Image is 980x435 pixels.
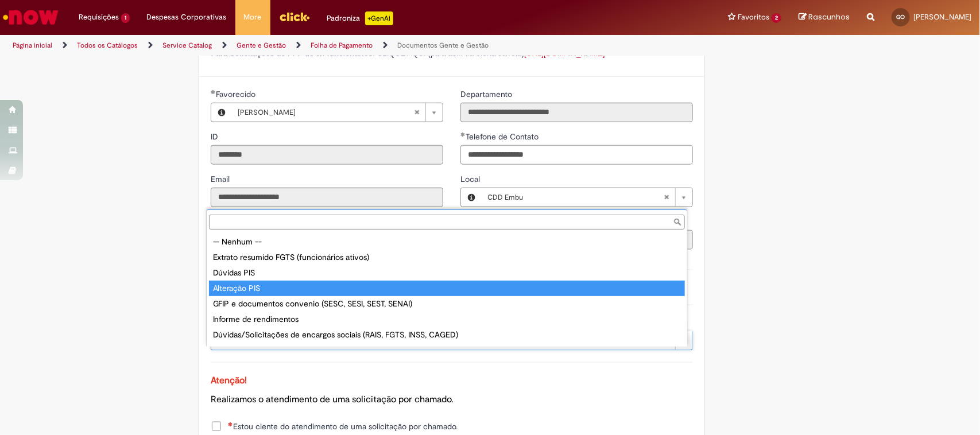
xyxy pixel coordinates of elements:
div: -- Nenhum -- [209,234,685,250]
div: Demonstrativos de Pagamento [209,343,685,358]
div: GFIP e documentos convenio (SESC, SESI, SEST, SENAI) [209,296,685,312]
div: Alteração PIS [209,281,685,296]
div: Dúvidas/Solicitações de encargos sociais (RAIS, FGTS, INSS, CAGED) [209,327,685,343]
ul: Tipo de solicitação [207,232,687,347]
div: Extrato resumido FGTS (funcionários ativos) [209,250,685,265]
div: Dúvidas PIS [209,265,685,281]
div: Informe de rendimentos [209,312,685,327]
